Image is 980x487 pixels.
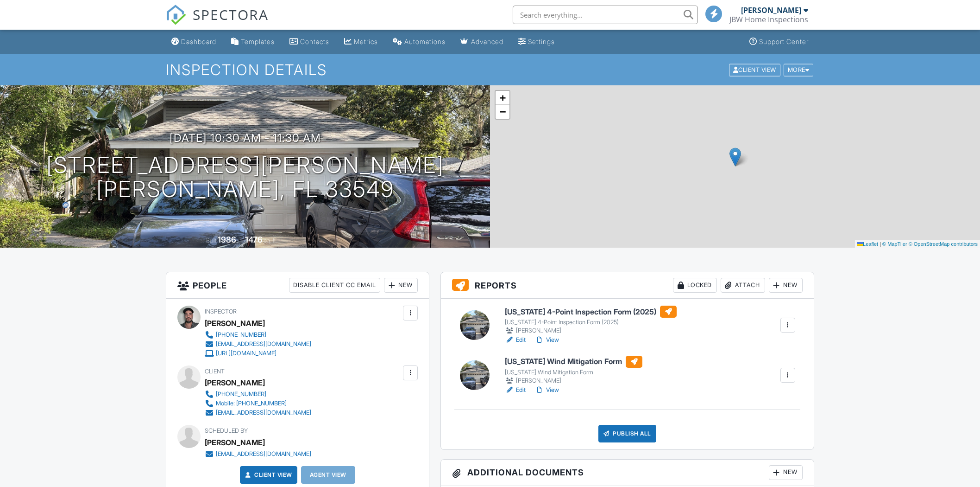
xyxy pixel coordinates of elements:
[241,38,275,45] div: Templates
[243,470,292,480] a: Client View
[205,330,311,340] a: [PHONE_NUMBER]
[46,153,444,202] h1: [STREET_ADDRESS][PERSON_NAME] [PERSON_NAME], FL 33549
[496,91,509,105] a: Zoom in
[535,385,559,395] a: View
[216,409,311,417] div: [EMAIL_ADDRESS][DOMAIN_NAME]
[769,465,803,480] div: New
[909,241,978,247] a: © OpenStreetMap contributors
[216,391,266,398] div: [PHONE_NUMBER]
[515,33,559,51] a: Settings
[441,460,814,486] h3: Additional Documents
[300,38,329,45] div: Contacts
[528,38,555,45] div: Settings
[496,105,509,119] a: Zoom out
[166,272,429,299] h3: People
[759,38,809,45] div: Support Center
[340,33,382,51] a: Metrics
[721,278,765,293] div: Attach
[216,450,311,458] div: [EMAIL_ADDRESS][DOMAIN_NAME]
[205,436,265,449] div: [PERSON_NAME]
[216,400,287,407] div: Mobile: [PHONE_NUMBER]
[404,38,446,45] div: Automations
[354,38,378,45] div: Metrics
[505,306,677,335] a: [US_STATE] 4-Point Inspection Form (2025) [US_STATE] 4-Point Inspection Form (2025) [PERSON_NAME]
[457,33,507,51] a: Advanced
[673,278,717,293] div: Locked
[264,237,277,244] span: sq. ft.
[857,241,878,247] a: Leaflet
[784,64,814,76] div: More
[205,408,311,417] a: [EMAIL_ADDRESS][DOMAIN_NAME]
[500,106,506,117] span: −
[729,64,780,76] div: Client View
[441,272,814,299] h3: Reports
[513,6,698,24] input: Search everything...
[289,278,380,293] div: Disable Client CC Email
[205,376,265,390] div: [PERSON_NAME]
[227,33,278,51] a: Templates
[746,33,812,51] a: Support Center
[218,235,236,244] div: 1986
[286,33,333,51] a: Contacts
[205,349,311,358] a: [URL][DOMAIN_NAME]
[598,425,656,442] div: Publish All
[205,368,225,375] span: Client
[168,33,220,51] a: Dashboard
[216,331,266,339] div: [PHONE_NUMBER]
[505,356,642,385] a: [US_STATE] Wind Mitigation Form [US_STATE] Wind Mitigation Form [PERSON_NAME]
[505,369,642,376] div: [US_STATE] Wind Mitigation Form
[500,92,506,103] span: +
[728,66,783,73] a: Client View
[206,237,216,244] span: Built
[166,62,814,78] h1: Inspection Details
[505,319,677,326] div: [US_STATE] 4-Point Inspection Form (2025)
[205,390,311,399] a: [PHONE_NUMBER]
[729,15,808,24] div: JBW Home Inspections
[205,308,237,315] span: Inspector
[741,6,801,15] div: [PERSON_NAME]
[245,235,263,244] div: 1476
[505,385,526,395] a: Edit
[505,326,677,335] div: [PERSON_NAME]
[181,38,216,45] div: Dashboard
[882,241,907,247] a: © MapTiler
[166,5,186,25] img: The Best Home Inspection Software - Spectora
[216,350,276,357] div: [URL][DOMAIN_NAME]
[205,399,311,408] a: Mobile: [PHONE_NUMBER]
[205,449,311,459] a: [EMAIL_ADDRESS][DOMAIN_NAME]
[205,316,265,330] div: [PERSON_NAME]
[166,13,269,32] a: SPECTORA
[205,340,311,349] a: [EMAIL_ADDRESS][DOMAIN_NAME]
[216,340,311,348] div: [EMAIL_ADDRESS][DOMAIN_NAME]
[193,5,269,24] span: SPECTORA
[729,147,741,167] img: Marker
[879,241,881,247] span: |
[384,278,418,293] div: New
[205,427,248,434] span: Scheduled By
[505,306,677,318] h6: [US_STATE] 4-Point Inspection Form (2025)
[505,356,642,368] h6: [US_STATE] Wind Mitigation Form
[769,278,803,293] div: New
[505,376,642,385] div: [PERSON_NAME]
[471,38,503,45] div: Advanced
[535,335,559,345] a: View
[505,335,526,345] a: Edit
[389,33,449,51] a: Automations (Basic)
[170,132,321,144] h3: [DATE] 10:30 am - 11:30 am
